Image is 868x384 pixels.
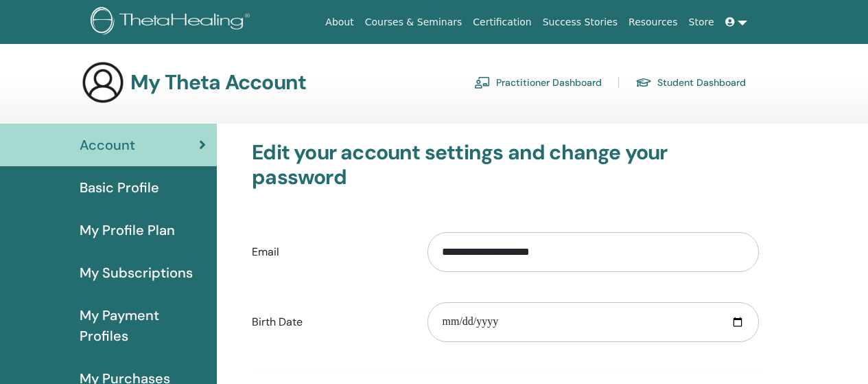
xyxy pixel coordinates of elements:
label: Birth Date [242,309,417,335]
a: Courses & Seminars [360,10,468,35]
a: About [320,10,359,35]
img: chalkboard-teacher.svg [474,76,491,89]
label: Email [242,239,417,265]
a: Student Dashboard [635,71,746,93]
span: My Subscriptions [80,262,193,283]
a: Practitioner Dashboard [474,71,602,93]
img: graduation-cap.svg [635,77,652,89]
a: Certification [467,10,537,35]
span: My Payment Profiles [80,305,206,346]
h3: Edit your account settings and change your password [252,140,759,190]
span: My Profile Plan [80,220,175,240]
a: Success Stories [537,10,623,35]
span: Account [80,135,135,155]
a: Resources [623,10,683,35]
img: logo.png [91,7,255,38]
span: Basic Profile [80,177,159,198]
img: generic-user-icon.jpg [81,60,125,104]
a: Store [683,10,720,35]
h3: My Theta Account [130,70,306,95]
